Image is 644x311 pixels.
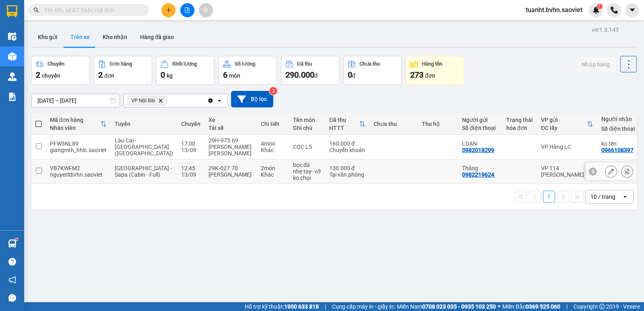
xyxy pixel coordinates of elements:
[284,303,319,310] strong: 1900 633 818
[110,61,132,67] div: Đơn hàng
[96,27,134,47] button: Kho nhận
[8,93,17,101] img: solution-icon
[325,113,369,135] th: Toggle SortBy
[31,56,90,85] button: Chuyến2chuyến
[33,7,39,13] span: search
[207,97,214,104] svg: Clear all
[199,3,213,17] button: aim
[168,97,169,105] input: Selected VP Nội Bài.
[181,140,200,147] div: 17:00
[293,162,321,168] div: bọc đá
[329,117,359,123] div: Đã thu
[261,121,285,127] div: Chi tiết
[422,61,442,67] div: Hàng tồn
[94,56,152,85] button: Đơn hàng2đơn
[208,117,253,123] div: Xe
[526,303,560,310] strong: 0369 525 060
[8,32,17,41] img: warehouse-icon
[115,121,173,127] div: Tuyến
[605,165,617,177] div: Sửa đơn hàng
[181,171,200,178] div: 13/09
[50,125,100,131] div: Nhân viên
[592,25,619,34] div: ver 1.8.143
[181,147,200,153] div: 13/09
[50,165,107,171] div: VB7KWFM2
[161,70,165,80] span: 0
[208,125,253,131] div: Tài xế
[297,61,312,67] div: Đã thu
[245,302,319,311] span: Hỗ trợ kỹ thuật:
[15,238,18,241] sup: 1
[502,302,560,311] span: Miền Bắc
[543,191,555,203] button: 1
[601,147,634,153] div: 0966108397
[261,140,285,147] div: 4 món
[462,125,498,131] div: Số điện thoại
[598,4,601,9] span: 1
[410,70,423,80] span: 273
[506,117,533,123] div: Trạng thái
[625,3,639,17] button: caret-down
[329,165,365,171] div: 130.000 đ
[293,168,321,181] div: nhẹ tay- vỡ ko chụi
[32,94,120,107] input: Select a date range.
[541,165,593,178] div: VP 114 [PERSON_NAME]
[329,140,365,147] div: 160.000 đ
[8,294,16,302] span: message
[425,72,435,79] span: đơn
[566,302,568,311] span: |
[541,125,587,131] div: ĐC lấy
[156,56,215,85] button: Khối lượng0kg
[462,117,498,123] div: Người gửi
[325,302,326,311] span: |
[42,72,60,79] span: chuyến
[519,5,589,15] span: tuanht.bvhn.saoviet
[223,70,227,80] span: 6
[158,98,163,103] svg: Delete
[541,117,587,123] div: VP gửi
[208,137,253,144] div: 29H-975.69
[46,113,111,135] th: Toggle SortBy
[498,305,500,308] span: ⚪️
[128,96,167,105] span: VP Nội Bài, close by backspace
[314,72,318,79] span: đ
[235,61,255,67] div: Số lượng
[131,97,155,104] span: VP Nội Bài
[601,140,638,147] div: ko tên
[31,27,64,47] button: Kho gửi
[8,258,16,266] span: question-circle
[406,56,464,85] button: Hàng tồn273đơn
[597,4,603,9] sup: 1
[115,165,172,178] span: [GEOGRAPHIC_DATA] - Sapa (Cabin - Full)
[8,72,17,81] img: warehouse-icon
[462,171,494,178] div: 0982219624
[269,87,277,95] sup: 3
[208,165,253,171] div: 29K-027.70
[293,117,321,123] div: Tên món
[537,113,597,135] th: Toggle SortBy
[50,171,107,178] div: nguyetltbvhn.saoviet
[115,137,173,157] span: Lào Cai - [GEOGRAPHIC_DATA] ([GEOGRAPHIC_DATA])
[541,144,593,150] div: VP Hàng LC
[599,304,605,309] span: copyright
[601,116,638,122] div: Người nhận
[229,72,240,79] span: món
[352,72,355,79] span: đ
[332,302,395,311] span: Cung cấp máy in - giấy in:
[462,165,498,171] div: Thăng
[50,117,100,123] div: Mã đơn hàng
[592,6,600,14] img: icon-new-feature
[208,144,253,157] div: [PERSON_NAME] [PERSON_NAME]
[180,3,194,17] button: file-add
[261,147,285,153] div: Khác
[44,6,139,14] input: Tìm tên, số ĐT hoặc mã đơn
[629,6,636,14] span: caret-down
[184,7,190,13] span: file-add
[374,121,414,127] div: Chưa thu
[219,56,277,85] button: Số lượng6món
[462,147,494,153] div: 0982018299
[203,7,208,13] span: aim
[343,56,402,85] button: Chưa thu0đ
[36,70,40,80] span: 2
[329,171,365,178] div: Tại văn phòng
